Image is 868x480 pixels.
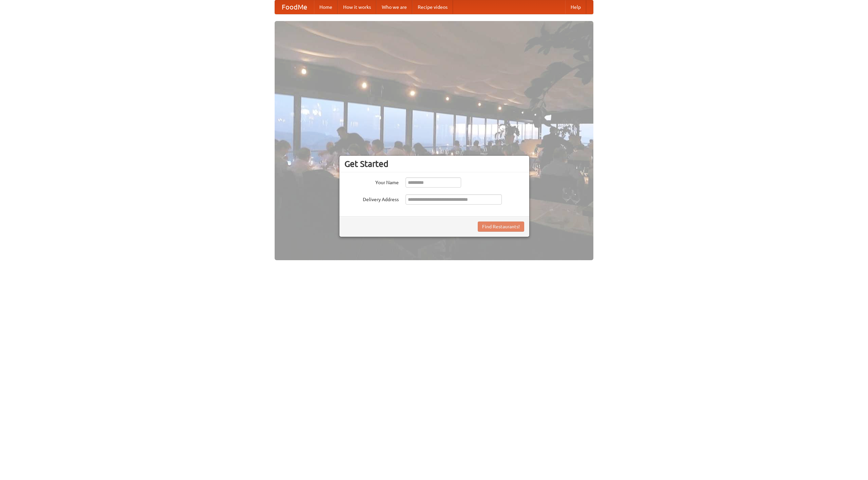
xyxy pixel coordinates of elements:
label: Delivery Address [344,194,399,203]
label: Your Name [344,177,399,186]
a: Home [314,0,338,14]
a: How it works [338,0,376,14]
a: FoodMe [275,0,314,14]
button: Find Restaurants! [478,222,524,232]
a: Recipe videos [412,0,453,14]
a: Who we are [376,0,412,14]
a: Help [565,0,586,14]
h3: Get Started [344,159,524,169]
